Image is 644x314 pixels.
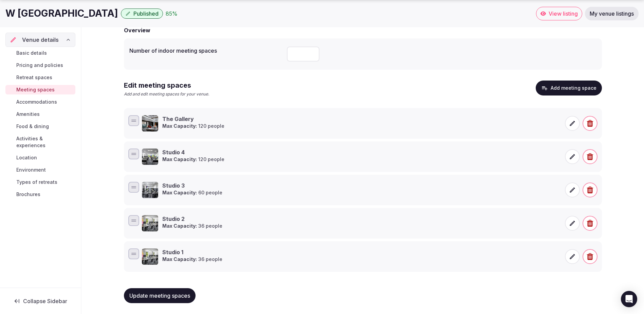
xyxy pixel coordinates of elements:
div: 85 % [166,10,178,18]
a: Activities & experiences [5,134,75,150]
span: Types of retreats [16,179,57,186]
img: Studio 4 [142,149,158,165]
p: 36 people [162,256,222,263]
a: Retreat spaces [5,73,75,82]
p: 120 people [162,123,224,129]
h1: W [GEOGRAPHIC_DATA] [5,7,118,20]
button: Update meeting spaces [124,288,196,303]
div: Open Intercom Messenger [621,291,637,307]
h3: Studio 4 [162,149,224,156]
span: View listing [549,10,578,17]
p: 36 people [162,223,222,229]
button: Collapse Sidebar [5,294,75,309]
span: Activities & experiences [16,135,73,149]
a: Food & dining [5,122,75,131]
label: Number of indoor meeting spaces [129,48,281,53]
h2: Edit meeting spaces [124,81,209,90]
span: Accommodations [16,99,57,105]
h3: Studio 2 [162,215,222,223]
a: Pricing and policies [5,60,75,70]
strong: Max Capacity: [162,256,197,262]
span: Update meeting spaces [129,292,190,299]
span: Venue details [22,36,59,44]
span: Location [16,154,37,161]
img: The Gallery [142,115,158,132]
h3: Studio 3 [162,182,222,189]
span: Meeting spaces [16,86,55,93]
button: 85% [166,10,178,18]
p: 120 people [162,156,224,163]
a: Types of retreats [5,177,75,187]
span: Published [133,10,159,17]
span: Retreat spaces [16,74,52,81]
span: Collapse Sidebar [23,298,67,304]
span: Food & dining [16,123,49,130]
img: Studio 3 [142,182,158,198]
button: Published [121,8,163,19]
a: My venue listings [585,7,639,20]
img: Studio 1 [142,248,158,265]
button: Add meeting space [536,81,602,95]
strong: Max Capacity: [162,190,197,195]
a: Environment [5,165,75,175]
a: Location [5,153,75,162]
a: Amenities [5,109,75,119]
img: Studio 2 [142,215,158,231]
span: Amenities [16,111,40,118]
a: View listing [536,7,582,20]
h2: Overview [124,26,150,34]
span: Environment [16,167,46,173]
a: Basic details [5,48,75,58]
p: Add and edit meeting spaces for your venue. [124,91,209,97]
span: Basic details [16,50,47,56]
span: Brochures [16,191,40,198]
p: 60 people [162,189,222,196]
a: Meeting spaces [5,85,75,94]
strong: Max Capacity: [162,123,197,129]
span: My venue listings [590,10,634,17]
h3: The Gallery [162,115,224,123]
a: Brochures [5,190,75,199]
strong: Max Capacity: [162,156,197,162]
span: Pricing and policies [16,62,63,69]
strong: Max Capacity: [162,223,197,229]
a: Accommodations [5,97,75,107]
h3: Studio 1 [162,248,222,256]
